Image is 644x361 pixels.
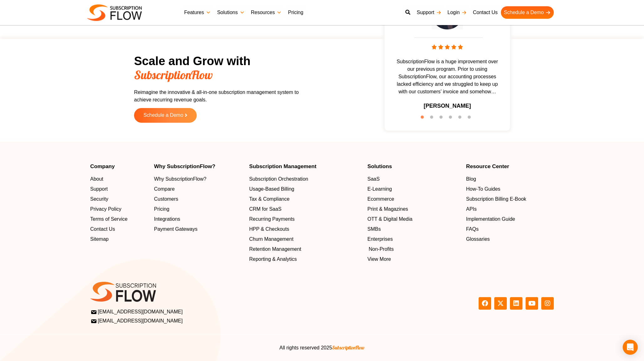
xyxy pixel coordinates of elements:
a: SMBs [367,225,460,233]
button: 2 of 6 [430,116,436,122]
a: Churn Management [249,235,361,243]
a: Terms of Service [90,215,148,223]
a: Reporting & Analytics [249,255,361,263]
a: Schedule a Demo [134,108,197,123]
a: Ecommerce [367,195,460,203]
span: Tax & Compliance [249,195,289,203]
span: About [90,175,103,183]
span: [EMAIL_ADDRESS][DOMAIN_NAME] [91,308,183,316]
a: Print & Magazines [367,205,460,213]
a: Login [444,6,470,19]
a: Subscription Orchestration [249,175,361,183]
a: E-Learning [367,185,460,193]
span: Why SubscriptionFlow? [154,175,206,183]
span: Privacy Policy [90,205,122,213]
a: Resources [248,6,285,19]
a: Security [90,195,148,203]
span: Ecommerce [367,195,394,203]
a: CRM for SaaS [249,205,361,213]
span: Retention Management [249,245,301,253]
a: View More [367,255,460,263]
a: HPP & Checkouts [249,225,361,233]
a: Tax & Compliance [249,195,361,203]
span: How-To Guides [466,185,500,193]
span: View More [367,255,391,263]
button: 6 of 6 [468,116,474,122]
h3: [PERSON_NAME] [423,102,471,110]
a: Integrations [154,215,243,223]
a: Contact Us [470,6,501,19]
h2: Scale and Grow with [134,54,306,82]
span: APIs [466,205,477,213]
button: 3 of 6 [439,116,446,122]
span: Pricing [154,205,169,213]
span: E-Learning [367,185,392,193]
a: Usage-Based Billing [249,185,361,193]
div: Open Intercom Messenger [623,340,638,355]
button: 5 of 6 [458,116,465,122]
a: Privacy Policy [90,205,148,213]
span: Support [90,185,108,193]
a: Support [90,185,148,193]
a: Features [181,6,214,19]
a: SaaS [367,175,460,183]
img: stars [432,44,463,49]
a: About [90,175,148,183]
a: [EMAIL_ADDRESS][DOMAIN_NAME] [91,308,320,316]
span: Implementation Guide [466,215,515,223]
center: All rights reserved 2025 [90,344,554,352]
a: Payment Gateways [154,225,243,233]
a: Pricing [285,6,306,19]
a: Pricing [154,205,243,213]
a: Non-Profits [367,245,460,253]
a: OTT & Digital Media [367,215,460,223]
span: SubscriptionFlow [134,67,213,82]
button: 1 of 6 [421,116,427,122]
span: Contact Us [90,225,115,233]
span: SaaS [367,175,380,183]
a: Customers [154,195,243,203]
span: Enterprises [367,235,393,243]
a: Why SubscriptionFlow? [154,175,243,183]
a: FAQs [466,225,554,233]
span: Terms of Service [90,215,127,223]
h4: Subscription Management [249,164,361,169]
span: Compare [154,185,175,193]
span: SubscriptionFlow [332,344,365,351]
span: Customers [154,195,178,203]
h4: Company [90,164,148,169]
span: Integrations [154,215,180,223]
a: How-To Guides [466,185,554,193]
a: Compare [154,185,243,193]
span: Subscription Billing E-Book [466,195,526,203]
a: Retention Management [249,245,361,253]
a: [EMAIL_ADDRESS][DOMAIN_NAME] [91,317,320,325]
button: 4 of 6 [449,116,455,122]
a: Glossaries [466,235,554,243]
span: Churn Management [249,235,293,243]
span: SubscriptionFlow is a huge improvement over our previous program. Prior to using SubscriptionFlow... [388,58,507,95]
a: Support [413,6,444,19]
img: Subscriptionflow [87,4,142,21]
span: FAQs [466,225,479,233]
h4: Solutions [367,164,460,169]
span: Security [90,195,108,203]
h4: Resource Center [466,164,554,169]
span: Subscription Orchestration [249,175,308,183]
span: Payment Gateways [154,225,198,233]
span: Reporting & Analytics [249,255,297,263]
a: Recurring Payments [249,215,361,223]
span: CRM for SaaS [249,205,281,213]
span: Recurring Payments [249,215,294,223]
span: OTT & Digital Media [367,215,413,223]
a: Implementation Guide [466,215,554,223]
span: Non-Profits [369,245,394,253]
span: Glossaries [466,235,490,243]
span: Blog [466,175,476,183]
a: Contact Us [90,225,148,233]
span: Usage-Based Billing [249,185,294,193]
h4: Why SubscriptionFlow? [154,164,243,169]
a: Schedule a Demo [501,6,554,19]
a: Blog [466,175,554,183]
span: Print & Magazines [367,205,408,213]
